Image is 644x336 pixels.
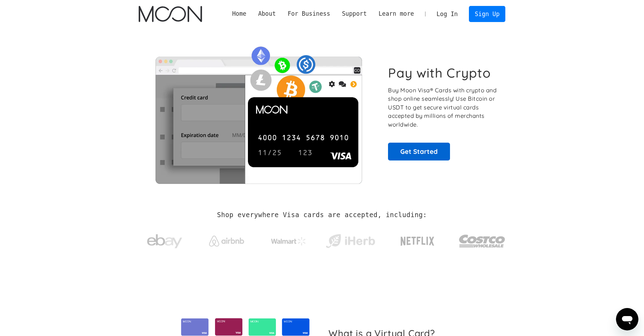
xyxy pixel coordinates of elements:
img: Moon Cards let you spend your crypto anywhere Visa is accepted. [139,42,379,184]
a: Home [226,9,252,18]
img: iHerb [324,232,376,250]
a: home [139,6,202,22]
a: Walmart [262,230,314,249]
div: Learn more [379,9,414,18]
div: Support [342,9,367,18]
a: Log In [431,6,464,22]
img: Moon Logo [139,6,202,22]
img: Netflix [400,233,435,250]
a: Netflix [386,226,449,253]
div: Support [336,9,373,18]
div: Learn more [373,9,420,18]
img: Costco [459,228,506,254]
a: ebay [139,223,191,256]
a: Get Started [388,143,450,160]
h2: Shop everywhere Visa cards are accepted, including: [217,211,427,219]
img: ebay [147,230,182,252]
div: About [252,9,282,18]
h1: Pay with Crypto [388,65,491,81]
img: Walmart [271,237,306,245]
iframe: Кнопка запуска окна обмена сообщениями [616,308,638,330]
div: About [258,9,276,18]
p: Buy Moon Visa® Cards with crypto and shop online seamlessly! Use Bitcoin or USDT to get secure vi... [388,86,498,129]
a: Airbnb [200,229,252,250]
a: Costco [459,221,506,258]
img: Airbnb [209,236,244,246]
div: For Business [282,9,336,18]
div: For Business [288,9,330,18]
a: Sign Up [469,6,505,22]
a: iHerb [324,225,376,254]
